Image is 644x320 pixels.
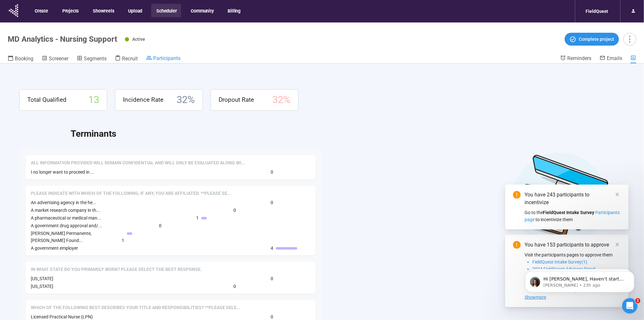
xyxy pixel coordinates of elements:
[71,127,625,141] h2: Terminants
[516,258,644,303] iframe: Intercom notifications message
[151,4,181,17] button: Scheduler
[8,35,117,44] h1: MD Analytics - Nursing Support
[607,55,622,61] span: Emails
[525,241,621,249] div: You have 153 participants to approve
[525,209,621,223] div: Go to the to incentivize them
[233,283,236,290] span: 0
[623,33,636,46] button: more
[146,55,180,63] a: Participants
[272,92,291,108] span: 32 %
[177,92,195,108] span: 32 %
[49,56,68,62] span: Screener
[560,55,591,63] a: Reminders
[600,55,622,63] a: Emails
[525,191,621,206] div: You have 243 participants to incentivize
[582,5,612,17] div: FieldQuest
[513,191,521,199] span: exclamation-circle
[625,35,634,43] span: more
[88,4,118,17] button: Showreels
[186,4,218,17] button: Community
[31,305,240,311] span: Which of the following best describes your title and responsibilities? **Please select one**
[271,199,273,206] span: 0
[525,251,621,258] p: Visit the participants pages to approve them
[159,222,161,229] span: 0
[567,55,591,61] span: Reminders
[123,4,147,17] button: Upload
[512,151,609,248] img: Desktop work notes
[271,169,273,176] span: 0
[31,208,100,213] span: A market research company in th...
[543,210,594,215] strong: FieldQuest Intake Survey
[115,55,138,63] a: Recruit
[8,55,33,63] a: Booking
[31,169,94,175] span: I no longer want to proceed in ...
[153,55,180,61] span: Participants
[31,266,202,273] span: In what state do you primarily work? Please select the best response.
[123,95,163,105] span: Incidence Rate
[122,237,124,244] span: 1
[122,56,138,62] span: Recruit
[271,275,273,282] span: 0
[42,55,68,63] a: Screener
[31,246,78,251] span: A government employer
[579,36,614,43] span: Complete project
[223,4,245,17] button: Billing
[271,245,273,252] span: 4
[31,160,245,166] span: All information provided will remain confidential and will only be evaluated along with the opini...
[31,284,53,289] span: [US_STATE]
[84,56,107,62] span: Segments
[622,298,638,314] iframe: Intercom live chat
[31,223,102,228] span: A government drug approval and/...
[31,215,101,221] span: A pharmaceutical or medical man...
[565,33,619,46] button: Complete project
[30,4,53,17] button: Create
[27,95,66,105] span: Total Qualified
[196,214,199,221] span: 1
[88,92,99,108] span: 13
[233,207,236,214] span: 0
[15,56,33,62] span: Booking
[635,298,640,303] span: 2
[31,190,231,197] span: Please indicate with which of the following, if any, you are affiliated. **Please select all that...
[132,37,145,42] span: Active
[57,4,83,17] button: Projects
[31,314,93,319] span: Licensed Practical Nurse (LPN)
[615,242,620,247] span: close
[31,276,53,281] span: [US_STATE]
[219,95,254,105] span: Dropout Rate
[31,200,96,205] span: An advertising agency in the he...
[77,55,107,63] a: Segments
[513,241,521,249] span: exclamation-circle
[615,192,620,197] span: close
[31,231,91,243] span: [PERSON_NAME] Permanente, [PERSON_NAME] Found...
